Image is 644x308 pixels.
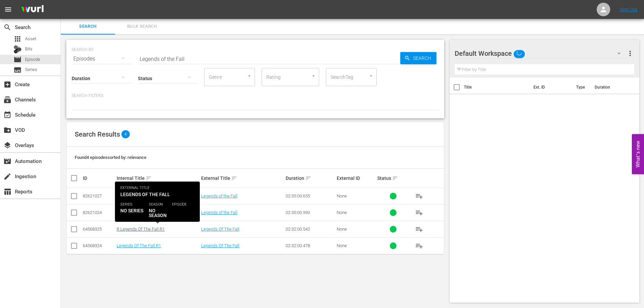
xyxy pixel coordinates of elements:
a: Legends Of The Fall [201,227,239,232]
div: 02:35:00.990 [286,210,334,215]
span: Create [3,80,11,89]
span: Channels [3,96,11,104]
th: Type [572,78,591,97]
div: 82621027 [83,193,115,198]
div: Episodes [72,49,131,68]
a: Legends of the Fall [201,210,237,215]
div: Default Workspace [455,44,627,63]
span: VOD [3,126,11,134]
div: 02:32:00.542 [286,227,334,232]
button: playlist_add [411,221,427,237]
span: Found 4 episodes sorted by: relevance [75,155,146,160]
img: ans4CAIJ8jUAAAAAAAAAAAAAAAAAAAAAAAAgQb4GAAAAAAAAAAAAAAAAAAAAAAAAJMjXAAAAAAAAAAAAAAAAAAAAAAAAgAT5G... [16,2,49,18]
button: playlist_add [411,238,427,254]
div: None [337,243,375,248]
span: Search Results [75,130,120,138]
span: menu [4,5,12,14]
a: R Legends of the Fall R5 [117,193,163,198]
span: sort [146,175,152,181]
div: None [337,210,375,215]
span: Bits [25,46,32,52]
span: Search [410,52,436,64]
span: Asset [14,35,22,43]
span: more_vert [626,49,634,57]
span: Schedule [3,111,11,119]
span: sort [305,175,311,181]
span: playlist_add [415,192,423,200]
span: playlist_add [415,242,423,250]
a: Legends of the Fall R5 [117,210,159,215]
span: Bulk Search [119,23,165,30]
div: None [337,227,375,232]
a: Legends Of The Fall R1 [117,243,161,248]
a: Legends Of The Fall [201,243,239,248]
span: sort [231,175,237,181]
a: Legends of the Fall [201,193,237,198]
div: Duration [286,174,334,182]
button: playlist_add [411,188,427,204]
span: playlist_add [415,225,423,233]
div: External Title [201,174,284,182]
span: Episode [25,56,40,63]
div: Bits [14,45,22,53]
span: Series [14,66,22,74]
button: playlist_add [411,205,427,221]
span: Asset [25,35,36,42]
div: ID [83,175,115,181]
div: 82621024 [83,210,115,215]
span: Reports [3,188,11,196]
div: 64568324 [83,243,115,248]
span: Search [65,23,111,30]
span: Overlays [3,141,11,149]
div: Status [377,174,409,182]
a: R Legends Of The Fall R1 [117,227,165,232]
th: Duration [591,78,631,97]
button: Open [246,73,253,79]
div: External ID [337,175,375,181]
span: Episode [14,55,22,64]
button: Open Feedback Widget [632,134,644,174]
p: Search Filters: [72,93,439,99]
span: Automation [3,157,11,165]
button: Open [368,73,374,79]
span: Search [3,23,11,31]
div: 64568325 [83,227,115,232]
div: 02:32:00.478 [286,243,334,248]
th: Ext. ID [529,78,572,97]
div: None [337,193,375,198]
div: 02:35:00.655 [286,193,334,198]
span: 4 [121,130,130,138]
div: Internal Title [117,174,199,182]
button: Search [400,52,436,64]
span: playlist_add [415,209,423,217]
button: Open [310,73,317,79]
button: more_vert [626,45,634,62]
th: Title [464,78,529,97]
span: Series [25,66,37,73]
a: Sign Out [620,7,638,12]
span: Ingestion [3,172,11,181]
span: sort [392,175,398,181]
